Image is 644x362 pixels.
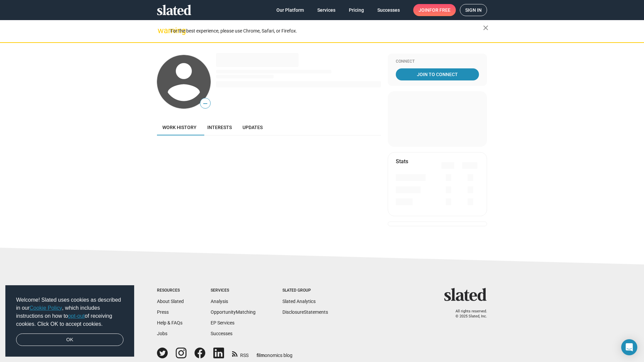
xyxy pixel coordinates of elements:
[377,4,400,16] span: Successes
[200,99,210,108] span: —
[317,4,335,16] span: Services
[482,24,490,32] mat-icon: close
[396,158,408,165] mat-card-title: Stats
[211,331,232,336] a: Successes
[276,4,304,16] span: Our Platform
[232,348,249,359] a: RSS
[372,4,405,16] a: Successes
[157,299,184,304] a: About Slated
[243,125,263,130] span: Updates
[448,309,487,319] p: All rights reserved. © 2025 Slated, Inc.
[170,26,483,36] div: For the best experience, please use Chrome, Safari, or Firefox.
[419,4,450,16] span: Join
[211,320,234,325] a: EP Services
[211,299,228,304] a: Analysis
[30,305,62,311] a: Cookie Policy
[282,299,316,304] a: Slated Analytics
[396,68,479,80] a: Join To Connect
[282,309,328,315] a: DisclosureStatements
[621,339,637,355] div: Open Intercom Messenger
[282,288,328,293] div: Slated Group
[396,59,479,64] div: Connect
[257,347,292,359] a: filmonomics blog
[211,288,256,293] div: Services
[16,296,123,328] span: Welcome! Slated uses cookies as described in our , which includes instructions on how to of recei...
[157,331,167,336] a: Jobs
[158,26,166,35] mat-icon: warning
[312,4,341,16] a: Services
[202,119,237,135] a: Interests
[211,309,256,315] a: OpportunityMatching
[343,4,369,16] a: Pricing
[460,4,487,16] a: Sign in
[68,313,85,319] a: opt-out
[157,119,202,135] a: Work history
[257,353,265,358] span: film
[157,309,169,315] a: Press
[207,125,232,130] span: Interests
[465,4,482,16] span: Sign in
[5,285,134,357] div: cookieconsent
[429,4,450,16] span: for free
[237,119,268,135] a: Updates
[271,4,309,16] a: Our Platform
[157,320,182,325] a: Help & FAQs
[349,4,364,16] span: Pricing
[162,125,197,130] span: Work history
[397,68,478,80] span: Join To Connect
[413,4,456,16] a: Joinfor free
[16,334,123,346] a: dismiss cookie message
[157,288,184,293] div: Resources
